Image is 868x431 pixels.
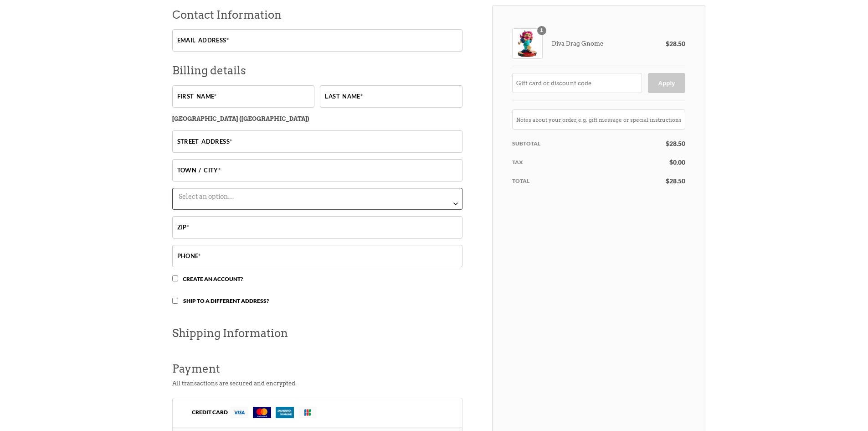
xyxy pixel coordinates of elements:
[172,5,462,25] h3: Contact Information
[666,140,669,147] span: $
[172,275,178,281] input: Create an account?
[666,177,685,185] bdi: 28.50
[172,188,462,210] span: State
[172,298,178,304] input: Ship to a different address?
[669,158,673,166] span: $
[666,177,669,185] span: $
[172,379,462,389] p: All transactions are secured and encrypted.
[172,115,309,122] strong: [GEOGRAPHIC_DATA] ([GEOGRAPHIC_DATA])
[172,61,462,80] h3: Billing details
[666,40,669,47] span: $
[172,359,462,379] h3: Payment
[183,275,243,282] span: Create an account?
[173,398,462,427] label: CREDIT CARD
[669,158,685,166] bdi: 0.00
[512,109,685,130] input: Notes about your order, e.g. gift message or special instructions
[512,171,656,190] th: Total
[537,26,546,35] div: 1
[276,407,294,418] img: amex
[512,153,656,171] th: Tax
[512,73,642,93] input: Gift card or discount code
[230,407,248,418] img: visa
[648,73,685,93] button: Apply
[179,193,234,200] span: Select an option…
[253,407,271,418] img: mastercard
[298,407,317,418] img: jcb
[172,323,462,343] h3: Shipping Information
[512,28,603,59] div: Diva Drag Gnome
[183,297,269,304] span: Ship to a different address?
[666,140,685,147] bdi: 28.50
[666,40,685,47] bdi: 28.50
[512,134,656,153] th: Subtotal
